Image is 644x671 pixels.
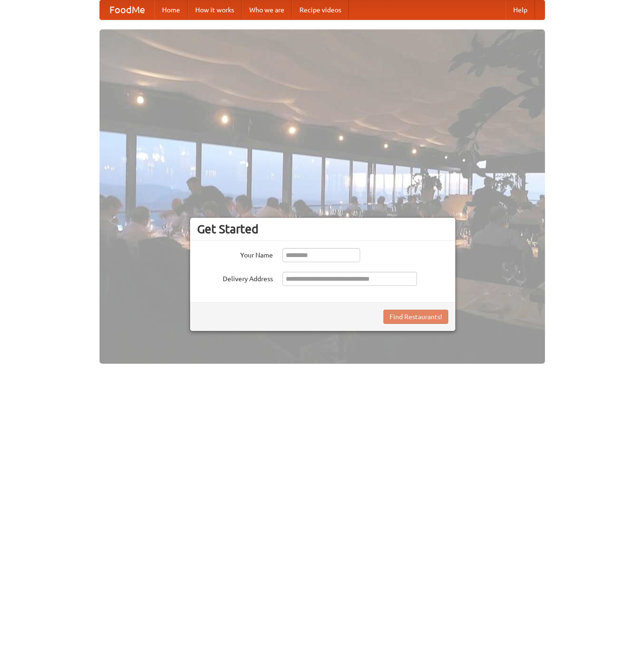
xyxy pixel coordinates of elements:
[242,0,292,19] a: Who we are
[383,310,448,324] button: Find Restaurants!
[188,0,242,19] a: How it works
[197,272,273,284] label: Delivery Address
[292,0,349,19] a: Recipe videos
[154,0,188,19] a: Home
[100,0,154,19] a: FoodMe
[506,0,535,19] a: Help
[197,222,448,236] h3: Get Started
[197,248,273,260] label: Your Name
